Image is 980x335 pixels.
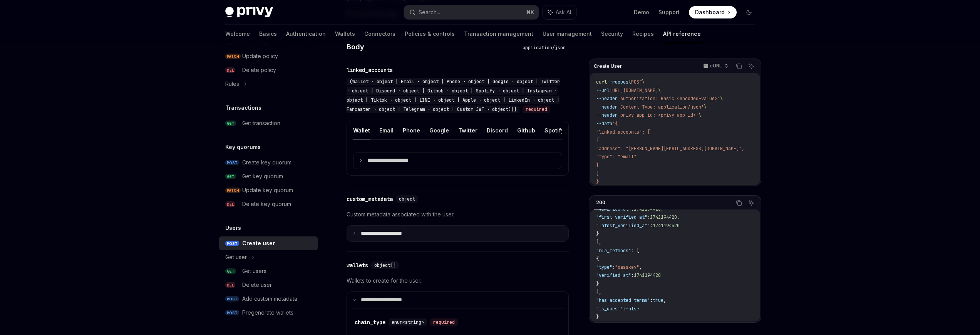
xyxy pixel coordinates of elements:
[347,210,569,219] p: Custom metadata associated with the user.
[720,95,723,102] span: \
[219,169,318,183] a: GETGet key quorum
[225,174,236,179] span: GET
[746,198,756,208] button: Ask AI
[419,8,440,17] div: Search...
[596,281,599,287] span: }
[392,319,424,325] span: enum<string>
[596,154,637,160] span: "type": "email"
[601,25,623,43] a: Security
[607,79,631,85] span: --request
[689,6,737,18] a: Dashboard
[650,223,653,229] span: :
[347,261,368,269] div: wallets
[663,297,666,303] span: ,
[242,239,275,248] div: Create user
[364,25,395,43] a: Connectors
[618,95,720,102] span: 'Authorization: Basic <encoded-value>'
[219,156,318,169] a: POSTCreate key quorum
[259,25,277,43] a: Basics
[596,171,599,177] span: ]
[225,241,239,246] span: POST
[225,188,241,193] span: PATCH
[355,318,385,326] div: chain_type
[487,121,508,139] button: Discord
[618,112,699,118] span: 'privy-app-id: <privy-app-id>'
[642,79,645,85] span: \
[663,25,701,43] a: API reference
[596,264,612,270] span: "type"
[219,116,318,130] a: GETGet transaction
[746,61,756,71] button: Ask AI
[347,276,569,285] p: Wallets to create for the user.
[596,306,623,312] span: "is_guest"
[631,272,634,278] span: :
[219,63,318,77] a: DELDelete policy
[653,297,663,303] span: true
[519,44,569,52] div: application/json
[653,223,680,229] span: 1741194420
[618,104,704,110] span: 'Content-Type: application/json'
[634,206,661,212] span: 1741194420
[639,264,642,270] span: ,
[225,296,239,302] span: POST
[596,206,631,212] span: "verified_at"
[658,8,680,16] a: Support
[347,42,519,52] h4: Body
[596,146,744,152] span: "address": "[PERSON_NAME][EMAIL_ADDRESS][DOMAIN_NAME]",
[596,272,631,278] span: "verified_at"
[626,306,639,312] span: false
[242,280,272,290] div: Delete user
[225,121,236,126] span: GET
[596,231,599,237] span: }
[225,223,241,233] h5: Users
[699,60,732,73] button: cURL
[242,52,278,61] div: Update policy
[404,5,539,19] button: Search...⌘K
[219,292,318,306] a: POSTAdd custom metadata
[596,239,601,245] span: ],
[225,253,247,262] div: Get user
[526,9,534,15] span: ⌘ K
[374,262,396,268] span: object[]
[430,318,458,326] div: required
[242,172,283,181] div: Get key quorum
[242,158,291,167] div: Create key quorum
[710,63,722,69] p: cURL
[677,214,680,220] span: ,
[225,25,250,43] a: Welcome
[596,289,601,295] span: ],
[623,306,626,312] span: :
[631,79,642,85] span: POST
[225,160,239,166] span: POST
[429,121,449,139] button: Google
[631,248,639,254] span: : [
[596,121,612,127] span: --data
[596,87,610,94] span: --url
[632,25,654,43] a: Recipes
[242,119,280,128] div: Get transaction
[695,8,725,16] span: Dashboard
[596,223,650,229] span: "latest_verified_at"
[556,8,571,16] span: Ask AI
[743,6,755,18] button: Toggle dark mode
[335,25,355,43] a: Wallets
[219,183,318,197] a: PATCHUpdate key quorum
[596,214,647,220] span: "first_verified_at"
[225,54,241,59] span: PATCH
[596,104,618,110] span: --header
[596,256,599,262] span: {
[219,49,318,63] a: PATCHUpdate policy
[225,79,239,89] div: Rules
[242,199,291,209] div: Delete key quorum
[596,129,650,135] span: "linked_accounts": [
[286,25,326,43] a: Authentication
[225,103,261,112] h5: Transactions
[734,198,744,208] button: Copy the contents from the code block
[610,87,658,94] span: [URL][DOMAIN_NAME]
[594,198,608,207] div: 200
[596,137,599,143] span: {
[464,25,533,43] a: Transaction management
[225,201,235,207] span: DEL
[543,25,592,43] a: User management
[634,272,661,278] span: 1741194420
